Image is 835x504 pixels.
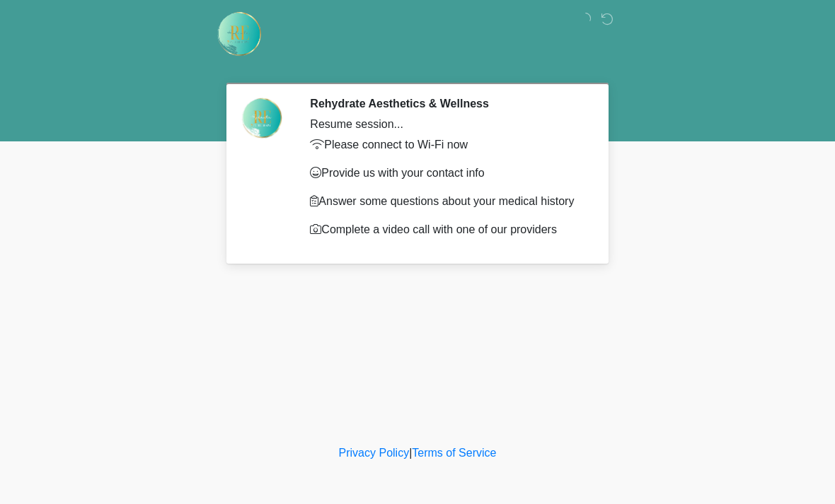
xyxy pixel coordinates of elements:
p: Complete a video call with one of our providers [310,221,584,238]
a: | [409,447,412,459]
p: Please connect to Wi-Fi now [310,136,584,153]
p: Answer some questions about your medical history [310,193,584,210]
a: Terms of Service [412,447,496,459]
div: Resume session... [310,116,584,133]
p: Provide us with your contact info [310,165,584,182]
a: Privacy Policy [339,447,410,459]
img: Rehydrate Aesthetics & Wellness Logo [216,11,263,57]
img: Agent Avatar [241,97,283,139]
h2: Rehydrate Aesthetics & Wellness [310,97,584,110]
